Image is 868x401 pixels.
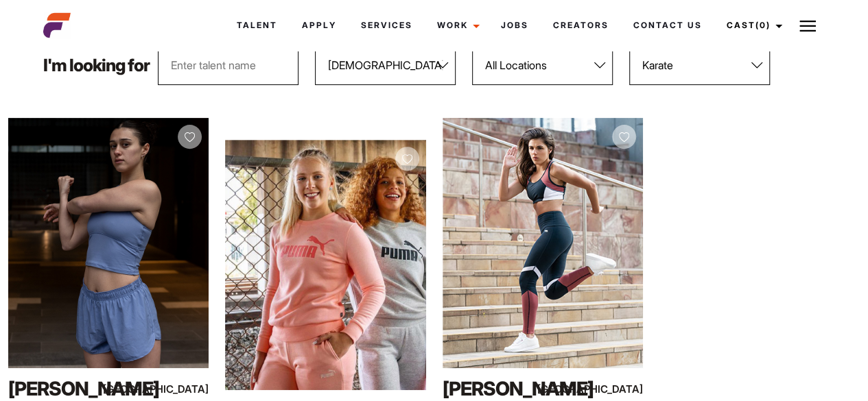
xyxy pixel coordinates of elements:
a: Talent [224,7,290,44]
span: (0) [755,20,770,30]
div: [GEOGRAPHIC_DATA] [583,380,643,398]
a: Contact Us [620,7,714,44]
a: Work [424,7,488,44]
a: Creators [540,7,620,44]
a: Services [348,7,424,44]
img: cropped-aefm-brand-fav-22-square.png [43,12,71,39]
input: Enter talent name [158,45,298,85]
p: I'm looking for [43,57,150,74]
a: Apply [290,7,348,44]
img: Burger icon [799,18,816,34]
a: Cast(0) [714,7,790,44]
a: Jobs [488,7,540,44]
div: [GEOGRAPHIC_DATA] [149,380,209,398]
